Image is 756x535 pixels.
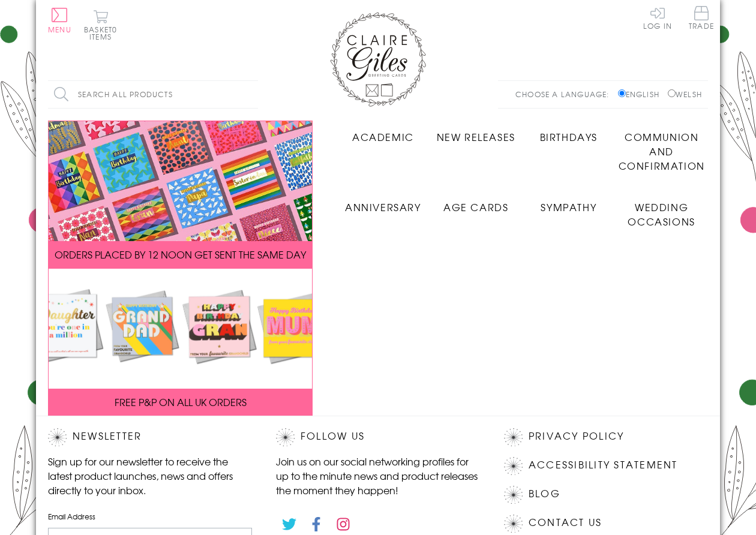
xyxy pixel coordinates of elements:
[689,6,714,32] a: Trade
[529,515,602,531] a: Contact Us
[115,395,247,409] span: FREE P&P ON ALL UK ORDERS
[529,428,624,444] a: Privacy Policy
[276,428,480,446] h2: Follow Us
[84,10,117,40] button: Basket0 items
[515,89,616,100] p: Choose a language:
[48,454,252,497] p: Sign up for our newsletter to receive the latest product launches, news and offers directly to yo...
[55,247,306,262] span: ORDERS PLACED BY 12 NOON GET SENT THE SAME DAY
[345,200,421,214] span: Anniversary
[618,89,626,97] input: English
[48,24,71,35] span: Menu
[337,121,430,144] a: Academic
[430,121,523,144] a: New Releases
[529,457,678,473] a: Accessibility Statement
[430,191,523,214] a: Age Cards
[330,12,426,107] img: Claire Giles Greetings Cards
[668,89,702,100] label: Welsh
[541,200,596,214] span: Sympathy
[615,191,708,229] a: Wedding Occasions
[48,428,252,446] h2: Newsletter
[48,81,258,108] input: Search all products
[337,191,430,214] a: Anniversary
[276,454,480,497] p: Join us on our social networking profiles for up to the minute news and product releases the mome...
[523,191,616,214] a: Sympathy
[89,24,117,42] span: 0 items
[443,200,508,214] span: Age Cards
[619,130,705,173] span: Communion and Confirmation
[437,130,515,144] span: New Releases
[643,6,672,29] a: Log In
[540,130,598,144] span: Birthdays
[529,486,560,502] a: Blog
[689,6,714,29] span: Trade
[668,89,676,97] input: Welsh
[618,89,665,100] label: English
[615,121,708,173] a: Communion and Confirmation
[48,511,252,522] label: Email Address
[246,81,258,108] input: Search
[523,121,616,144] a: Birthdays
[628,200,695,229] span: Wedding Occasions
[48,8,71,33] button: Menu
[352,130,414,144] span: Academic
